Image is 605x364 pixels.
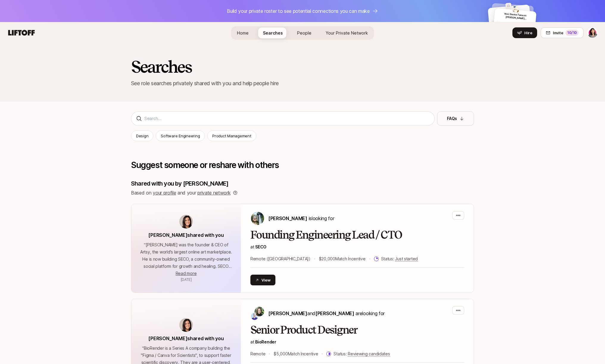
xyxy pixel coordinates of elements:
a: Home [232,27,253,38]
img: Tutram Nguyen [255,307,264,316]
p: Design [136,133,148,139]
span: Invite [553,30,563,36]
p: Someone incredible [502,21,534,28]
p: Status: [333,350,390,357]
h2: Senior Product Designer [250,324,464,336]
span: [PERSON_NAME] shared with you [148,335,224,341]
button: View [250,275,275,285]
span: Reviewing candidates [348,351,390,357]
p: are looking for [268,309,385,317]
p: Product Management [212,133,251,139]
h2: Founding Engineering Lead / CTO [250,229,464,241]
span: Searches [263,30,283,35]
img: avatar-url [179,215,193,228]
span: Your Dream Team at [PERSON_NAME] [GEOGRAPHIC_DATA] [503,12,527,24]
span: SECO [255,244,266,249]
img: Lilly Hernandez [587,28,598,38]
input: Search... [144,115,430,122]
p: Remote ([GEOGRAPHIC_DATA]) [250,255,311,262]
p: Build your private roster to see potential connections you can make [227,7,370,15]
span: [PERSON_NAME] shared with you [148,232,224,238]
p: “ [PERSON_NAME] was the founder & CEO of Artsy, the world's largest online art marketplace. He is... [138,241,234,270]
p: at [250,243,464,251]
p: is looking for [268,214,334,222]
h2: Searches [131,58,191,76]
p: $5,000 Match Incentive [274,350,318,357]
button: Read more [176,270,197,277]
span: Read more [176,271,197,276]
span: Home [237,30,249,35]
p: Software Engineering [161,133,200,139]
p: at [250,338,464,346]
a: your profile [153,190,176,196]
a: Searches [258,27,288,38]
span: [PERSON_NAME] [268,310,307,316]
span: July 2, 2025 10:13am [181,277,192,282]
span: Just started [395,256,418,262]
button: Hire [512,27,537,38]
p: Status: [381,255,418,262]
p: FAQs [447,115,457,122]
p: Shared with you by [PERSON_NAME] [131,179,474,188]
img: avatar-url [179,318,193,332]
a: Your Private Network [321,27,373,38]
img: d161c2d1_e0f6_49d1_b039_361ae3ab2495.jpg [513,6,519,13]
p: Remote [250,350,265,357]
div: 10 /10 [565,30,579,36]
span: Hire [524,30,532,36]
p: $20,000 Match Incentive [319,255,366,262]
img: default-avatar.svg [495,20,501,26]
span: People [297,30,311,35]
img: Carter Cleveland [251,212,264,225]
a: private network [197,190,230,196]
img: Jon Fan [251,313,258,320]
button: Invite10/10 [541,27,584,38]
img: default-avatar.svg [491,20,496,25]
a: People [292,27,316,38]
span: and [307,310,354,316]
button: FAQs [437,111,474,126]
p: See role searches privately shared with you and help people hire [131,79,474,88]
p: Based on and your [131,189,230,197]
a: BioRender [255,339,276,344]
span: [PERSON_NAME] [268,215,307,221]
span: Your Private Network [326,30,368,35]
p: Suggest someone or reshare with others [131,160,474,170]
img: empty-company-logo.svg [506,3,512,9]
span: [PERSON_NAME] [315,310,354,316]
